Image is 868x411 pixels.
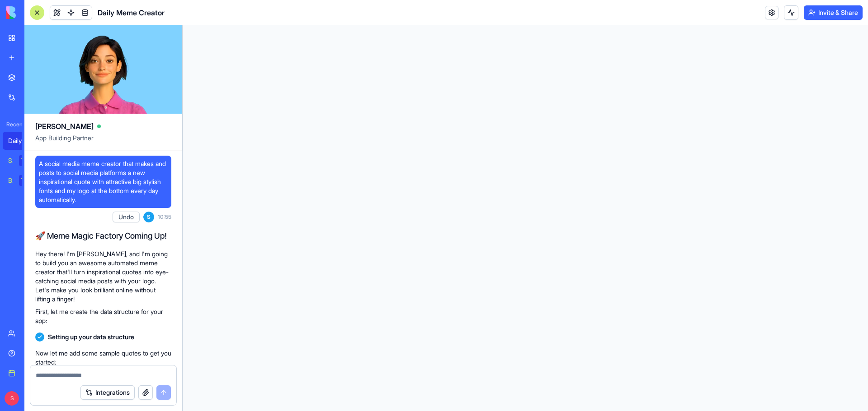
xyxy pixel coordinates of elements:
div: TRY [19,155,33,166]
img: logo [6,6,62,19]
button: Undo [113,212,140,222]
p: Now let me add some sample quotes to get you started: [35,349,171,367]
p: Hey there! I'm [PERSON_NAME], and I'm going to build you an awesome automated meme creator that'l... [35,249,171,304]
div: TRY [19,175,33,186]
div: Social Media Content Generator [8,156,13,165]
span: Daily Meme Creator [98,7,165,18]
span: Recent [3,121,22,128]
span: 10:55 [158,213,171,221]
p: First, let me create the data structure for your app: [35,307,171,325]
span: Setting up your data structure [48,332,134,342]
h1: 🚀 Meme Magic Factory Coming Up! [35,230,171,242]
span: App Building Partner [35,134,171,150]
span: S [5,391,19,406]
button: Invite & Share [804,5,863,20]
a: Blog Generation ProTRY [3,171,39,189]
div: Blog Generation Pro [8,176,13,185]
a: Daily Meme Creator [3,132,39,150]
span: [PERSON_NAME] [35,121,94,132]
button: Integrations [80,385,135,400]
span: A social media meme creator that makes and posts to social media platforms a new inspirational qu... [39,159,168,204]
span: S [143,212,154,222]
div: Daily Meme Creator [8,136,33,145]
a: Social Media Content GeneratorTRY [3,152,39,170]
